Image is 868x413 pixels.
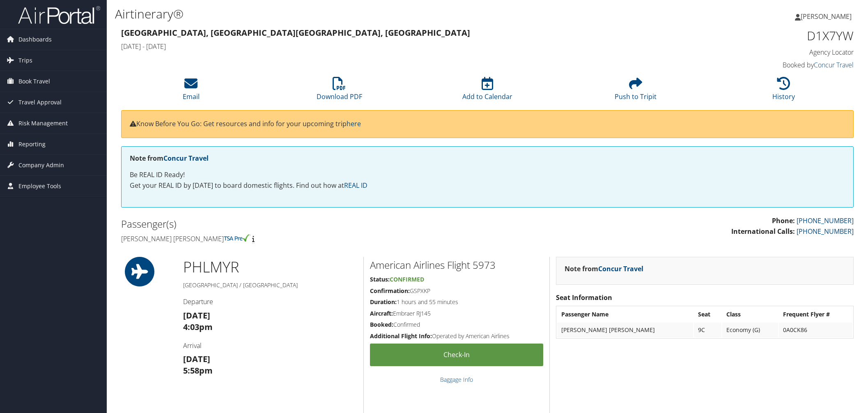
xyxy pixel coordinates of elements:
a: here [347,119,361,128]
span: Reporting [18,134,46,155]
a: Download PDF [317,81,362,101]
a: Add to Calendar [462,81,512,101]
h5: [GEOGRAPHIC_DATA] / [GEOGRAPHIC_DATA] [183,281,357,289]
a: History [772,81,795,101]
h4: Departure [183,297,357,306]
span: Risk Management [18,113,68,134]
td: Economy (G) [722,323,778,337]
span: Dashboards [18,29,52,50]
h4: Booked by [680,60,854,69]
strong: Note from [130,154,209,163]
a: Concur Travel [163,154,209,163]
h4: [DATE] - [DATE] [121,42,668,51]
p: Be REAL ID Ready! Get your REAL ID by [DATE] to board domestic flights. Find out how at [130,170,845,191]
strong: [GEOGRAPHIC_DATA], [GEOGRAPHIC_DATA] [GEOGRAPHIC_DATA], [GEOGRAPHIC_DATA] [121,27,470,38]
a: [PERSON_NAME] [795,4,860,29]
strong: 4:03pm [183,321,213,332]
h4: [PERSON_NAME] [PERSON_NAME] [121,234,481,243]
a: Concur Travel [814,60,854,69]
a: Concur Travel [598,264,643,273]
td: [PERSON_NAME] [PERSON_NAME] [557,323,693,337]
a: [PHONE_NUMBER] [797,216,854,225]
strong: International Calls: [731,227,795,236]
a: REAL ID [344,181,367,190]
strong: Phone: [772,216,795,225]
img: tsa-precheck.png [224,234,250,242]
h2: Passenger(s) [121,217,481,231]
h5: GSPXKP [370,287,544,295]
strong: [DATE] [183,310,210,321]
h5: 1 hours and 55 minutes [370,298,544,306]
strong: Note from [565,264,643,273]
span: Employee Tools [18,176,61,196]
span: Trips [18,50,32,71]
img: airportal-logo.png [18,5,100,25]
h4: Arrival [183,341,357,350]
a: Email [183,81,200,101]
span: Travel Approval [18,92,62,113]
strong: Additional Flight Info: [370,332,432,340]
h5: Confirmed [370,321,544,329]
th: Passenger Name [557,307,693,322]
span: [PERSON_NAME] [801,12,852,21]
strong: Confirmation: [370,287,410,295]
strong: Seat Information [556,293,612,302]
th: Frequent Flyer # [779,307,852,322]
td: 9C [694,323,721,337]
strong: [DATE] [183,353,210,365]
strong: Status: [370,275,390,283]
a: [PHONE_NUMBER] [797,227,854,236]
strong: Aircraft: [370,309,393,317]
p: Know Before You Go: Get resources and info for your upcoming trip [130,119,845,129]
span: Book Travel [18,71,50,92]
h1: PHL MYR [183,257,357,277]
strong: Booked: [370,321,393,328]
span: Company Admin [18,155,64,175]
th: Seat [694,307,721,322]
span: Confirmed [390,275,424,283]
a: Check-in [370,344,544,366]
th: Class [722,307,778,322]
h2: American Airlines Flight 5973 [370,258,544,272]
h1: Airtinerary® [115,5,611,23]
td: 0A0CK86 [779,323,852,337]
a: Baggage Info [440,376,473,383]
strong: 5:58pm [183,365,213,376]
h1: D1X7YW [680,27,854,44]
h5: Embraer RJ145 [370,309,544,318]
h4: Agency Locator [680,48,854,57]
a: Push to Tripit [615,81,657,101]
h5: Operated by American Airlines [370,332,544,340]
strong: Duration: [370,298,397,306]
